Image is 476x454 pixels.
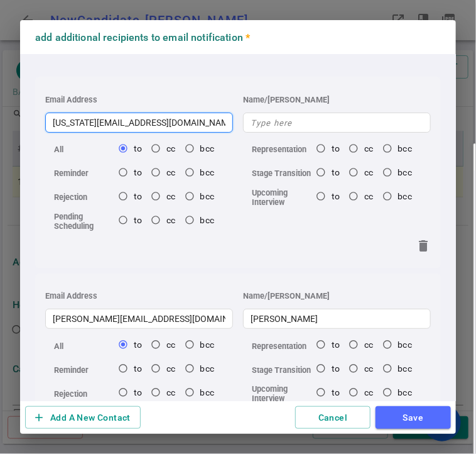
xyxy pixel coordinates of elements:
span: to [332,143,340,153]
span: to [332,191,340,201]
span: cc [166,215,175,225]
input: Type here [243,309,431,329]
span: to [134,167,142,177]
h3: All [54,145,114,154]
i: add [33,411,45,424]
span: cc [364,191,373,201]
h3: Reminder [54,169,114,178]
input: Type here [45,309,233,329]
span: to [332,387,340,397]
strong: Add additional recipients to email notification [35,31,250,43]
span: cc [166,191,175,201]
span: cc [166,387,175,397]
span: bcc [398,363,412,374]
h3: Pending scheduling [54,212,114,231]
span: bcc [200,191,214,201]
i: delete [416,238,431,253]
span: cc [166,167,175,177]
span: cc [166,363,175,374]
h3: Rejection [54,389,114,399]
span: bcc [200,167,214,177]
span: bcc [200,387,214,397]
h3: Name/[PERSON_NAME] [243,95,431,104]
span: to [332,340,340,350]
h3: Name/[PERSON_NAME] [243,291,431,301]
button: Save [376,406,451,429]
input: Type here [243,113,431,133]
span: to [134,191,142,201]
span: bcc [398,387,412,397]
h3: Rejection [54,192,114,202]
span: bcc [398,340,412,350]
h3: Email Address [45,95,97,104]
h3: All [54,341,114,351]
h3: Upcoming interview [252,384,312,403]
span: cc [364,340,373,350]
h3: Representation [252,341,312,351]
span: cc [364,167,373,177]
h3: Email Address [45,291,97,301]
span: bcc [398,191,412,201]
span: to [134,387,142,397]
span: bcc [200,363,214,374]
span: cc [364,387,373,397]
h3: Representation [252,145,312,154]
h3: Reminder [54,365,114,375]
span: bcc [200,143,214,153]
span: cc [166,340,175,350]
span: to [134,363,142,374]
span: cc [166,143,175,153]
h3: Stage Transition [252,169,312,178]
button: Cancel [295,406,371,429]
h3: Upcoming interview [252,188,312,207]
span: to [134,340,142,350]
span: to [332,363,340,374]
span: bcc [398,143,412,153]
h3: Stage Transition [252,365,312,375]
span: cc [364,363,373,374]
button: addAdd A New Contact [25,406,141,429]
span: to [134,143,142,153]
button: Remove contact [411,233,436,258]
span: to [332,167,340,177]
input: Type here [45,113,233,133]
span: bcc [398,167,412,177]
span: bcc [200,215,214,225]
span: cc [364,143,373,153]
span: bcc [200,340,214,350]
span: to [134,215,142,225]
